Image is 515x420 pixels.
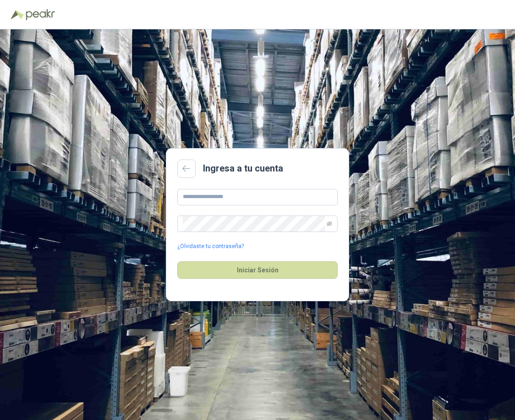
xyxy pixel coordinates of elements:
[11,10,24,19] img: Logo
[327,221,332,227] span: eye-invisible
[203,161,283,176] h2: Ingresa a tu cuenta
[26,9,55,20] img: Peakr
[177,261,338,279] button: Iniciar Sesión
[177,242,244,251] a: ¿Olvidaste tu contraseña?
